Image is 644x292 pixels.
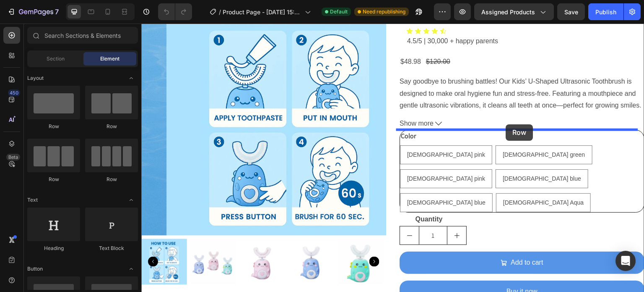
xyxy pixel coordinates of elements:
[55,7,59,17] p: 7
[125,193,138,207] span: Toggle open
[330,8,348,16] span: Default
[27,27,138,44] input: Search Sections & Elements
[564,8,578,16] span: Save
[27,196,38,204] span: Text
[27,176,80,183] div: Row
[158,3,192,20] div: Undo/Redo
[481,8,535,16] span: Assigned Products
[595,8,616,16] div: Publish
[588,3,623,20] button: Publish
[85,123,138,130] div: Row
[141,24,644,292] iframe: Design area
[3,3,62,20] button: 7
[100,55,119,63] span: Element
[47,55,65,63] span: Section
[223,8,301,16] span: Product Page - [DATE] 15:08:36
[363,8,405,16] span: Need republishing
[85,245,138,252] div: Text Block
[125,262,138,276] span: Toggle open
[8,89,20,96] div: 450
[27,245,80,252] div: Heading
[219,8,221,16] span: /
[27,265,43,273] span: Button
[125,71,138,85] span: Toggle open
[615,251,636,271] div: Open Intercom Messenger
[27,74,44,82] span: Layout
[6,154,20,160] div: Beta
[27,123,80,130] div: Row
[557,3,585,20] button: Save
[474,3,554,20] button: Assigned Products
[85,176,138,183] div: Row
